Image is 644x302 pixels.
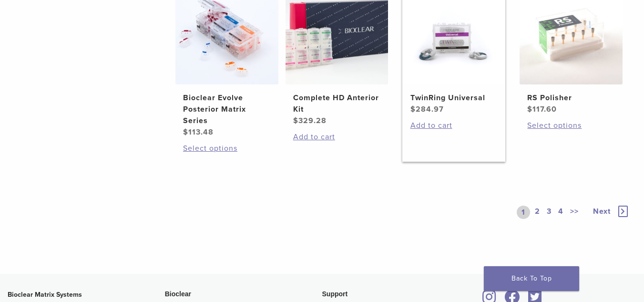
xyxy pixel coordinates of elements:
[183,143,270,154] a: Select options for “Bioclear Evolve Posterior Matrix Series”
[293,116,298,125] span: $
[293,131,380,143] a: Add to cart: “Complete HD Anterior Kit”
[556,206,565,219] a: 4
[293,92,380,115] h2: Complete HD Anterior Kit
[527,92,614,104] h2: RS Polisher
[533,206,542,219] a: 2
[484,266,579,291] a: Back To Top
[183,92,270,126] h2: Bioclear Evolve Posterior Matrix Series
[517,206,530,219] a: 1
[410,104,416,114] span: $
[527,104,532,114] span: $
[410,120,498,131] a: Add to cart: “TwinRing Universal”
[527,120,614,131] a: Select options for “RS Polisher”
[593,207,611,216] span: Next
[545,206,553,219] a: 3
[410,104,444,114] bdi: 284.97
[183,127,188,137] span: $
[293,116,327,125] bdi: 329.28
[322,290,348,298] span: Support
[8,291,82,299] strong: Bioclear Matrix Systems
[410,92,498,104] h2: TwinRing Universal
[165,290,191,298] span: Bioclear
[568,206,581,219] a: >>
[527,104,557,114] bdi: 117.60
[183,127,214,137] bdi: 113.48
